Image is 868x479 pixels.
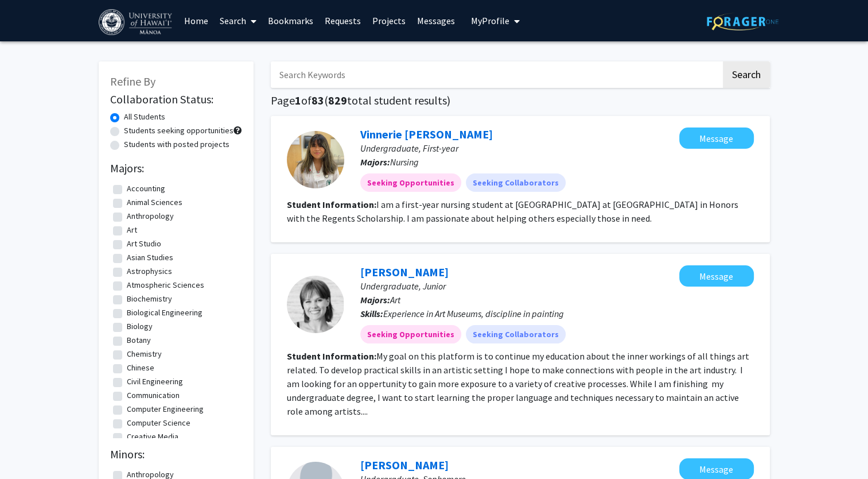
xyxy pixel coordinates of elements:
label: Chinese [127,362,154,374]
span: Experience in Art Museums, discipline in painting [383,308,564,319]
label: Computer Engineering [127,403,204,415]
a: [PERSON_NAME] [360,458,449,472]
fg-read-more: My goal on this platform is to continue my education about the inner workings of all things art r... [287,350,749,417]
b: Student Information: [287,350,376,362]
b: Skills: [360,308,383,319]
mat-chip: Seeking Opportunities [360,325,461,343]
mat-chip: Seeking Opportunities [360,173,461,192]
fg-read-more: I am a first-year nursing student at [GEOGRAPHIC_DATA] at [GEOGRAPHIC_DATA] in Honors with the Re... [287,199,738,224]
button: Message Avery Holshosuer [679,265,754,287]
iframe: Chat [9,427,49,470]
a: Home [178,1,214,41]
label: Students seeking opportunities [124,125,233,137]
label: All Students [124,111,165,123]
span: Undergraduate, Junior [360,280,446,292]
h2: Majors: [110,161,242,175]
label: Biological Engineering [127,307,203,319]
input: Search Keywords [271,61,721,88]
span: Refine By [110,74,155,88]
button: Message Vinnerie Conner [679,128,754,149]
span: My Profile [471,15,509,26]
a: [PERSON_NAME] [360,265,449,279]
b: Student Information: [287,199,376,210]
label: Art Studio [127,238,161,250]
label: Astrophysics [127,265,172,277]
label: Creative Media [127,431,178,443]
span: Art [390,294,400,306]
label: Atmospheric Sciences [127,279,204,291]
a: Search [214,1,262,41]
label: Students with posted projects [124,138,229,150]
span: 83 [312,93,324,107]
a: Vinnerie [PERSON_NAME] [360,127,493,141]
h1: Page of ( total student results) [271,94,770,107]
button: Search [723,61,770,88]
label: Chemistry [127,348,162,360]
span: 829 [328,93,347,107]
span: 1 [295,93,301,107]
h2: Minors: [110,447,242,461]
a: Projects [367,1,411,41]
b: Majors: [360,294,390,306]
mat-chip: Seeking Collaborators [466,173,566,192]
label: Accounting [127,183,165,195]
b: Majors: [360,156,390,168]
span: Undergraduate, First-year [360,142,458,154]
label: Civil Engineering [127,376,183,388]
label: Art [127,224,137,236]
a: Bookmarks [262,1,319,41]
label: Communication [127,389,180,401]
label: Asian Studies [127,252,173,264]
label: Biology [127,320,153,333]
mat-chip: Seeking Collaborators [466,325,566,343]
span: Nursing [390,156,419,168]
h2: Collaboration Status: [110,92,242,106]
label: Botany [127,334,151,346]
a: Messages [411,1,461,41]
label: Animal Sciences [127,196,182,208]
label: Anthropology [127,210,174,222]
label: Biochemistry [127,293,172,305]
img: ForagerOne Logo [707,13,779,30]
label: Computer Science [127,417,190,429]
a: Requests [319,1,367,41]
img: University of Hawaiʻi at Mānoa Logo [99,9,174,35]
